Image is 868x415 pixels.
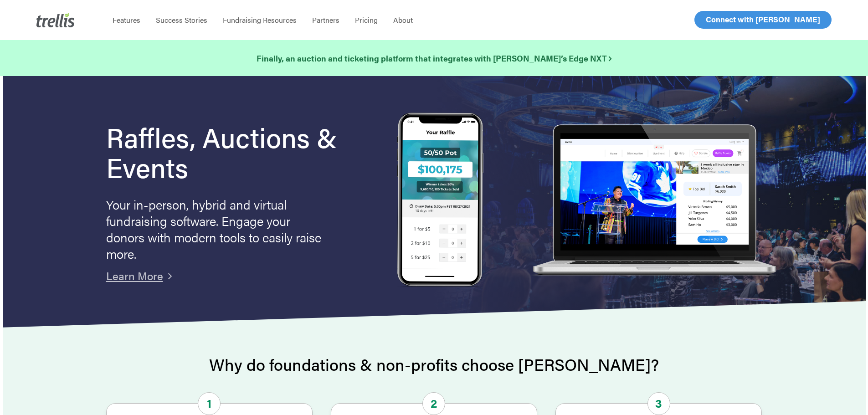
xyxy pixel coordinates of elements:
p: Your in-person, hybrid and virtual fundraising software. Engage your donors with modern tools to ... [106,196,325,261]
span: Success Stories [156,15,207,25]
a: Connect with [PERSON_NAME] [694,11,832,29]
img: rafflelaptop_mac_optim.png [528,124,780,277]
strong: Finally, an auction and ticketing platform that integrates with [PERSON_NAME]’s Edge NXT [257,52,611,64]
img: Trellis [36,13,75,27]
span: Pricing [355,15,378,25]
span: Fundraising Resources [223,15,297,25]
a: Finally, an auction and ticketing platform that integrates with [PERSON_NAME]’s Edge NXT [257,52,611,65]
span: 2 [422,392,445,415]
img: Trellis Raffles, Auctions and Event Fundraising [397,113,483,289]
a: About [385,15,421,25]
a: Features [105,15,148,25]
h2: Why do foundations & non-profits choose [PERSON_NAME]? [106,355,762,374]
a: Success Stories [148,15,215,25]
span: Connect with [PERSON_NAME] [706,14,820,25]
a: Partners [304,15,347,25]
span: 3 [647,392,670,415]
a: Learn More [106,268,163,283]
a: Fundraising Resources [215,15,304,25]
span: About [393,15,413,25]
span: Features [113,15,140,25]
span: 1 [198,392,221,415]
a: Pricing [347,15,385,25]
span: Partners [312,15,339,25]
h1: Raffles, Auctions & Events [106,122,362,182]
